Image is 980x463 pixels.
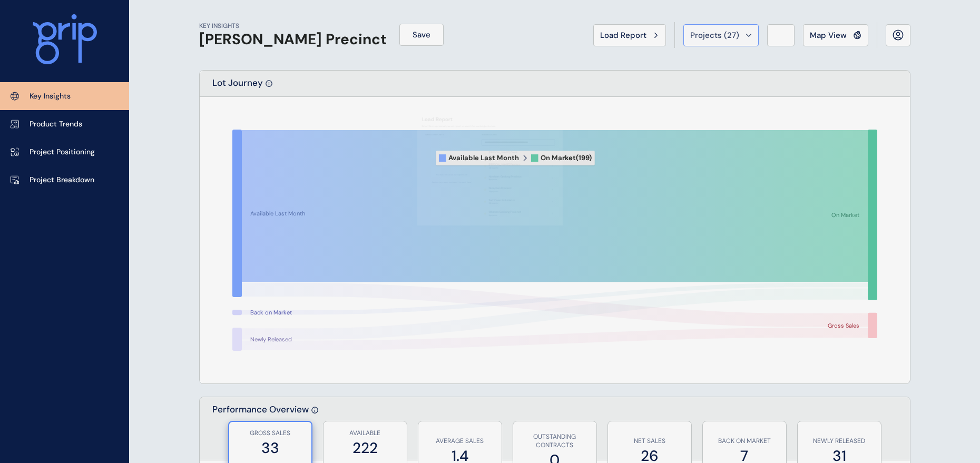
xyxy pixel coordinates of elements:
[234,429,306,438] p: GROSS SALES
[424,437,496,446] p: AVERAGE SALES
[30,147,95,157] p: Project Positioning
[30,119,82,130] p: Product Trends
[803,437,876,446] p: NEWLY RELEASED
[810,30,847,41] span: Map View
[708,437,781,446] p: BACK ON MARKET
[683,24,759,46] button: Projects (27)
[234,438,306,458] label: 33
[613,437,686,446] p: NET SALES
[30,175,94,185] p: Project Breakdown
[212,77,263,96] p: Lot Journey
[518,432,591,450] p: OUTSTANDING CONTRACTS
[199,22,387,31] p: KEY INSIGHTS
[690,30,739,41] span: Projects ( 27 )
[199,31,387,48] h1: [PERSON_NAME] Precinct
[593,24,666,46] button: Load Report
[329,429,401,438] p: AVAILABLE
[329,438,401,458] label: 222
[399,24,444,46] button: Save
[600,30,646,41] span: Load Report
[413,29,430,40] span: Save
[212,403,309,460] p: Performance Overview
[30,91,71,102] p: Key Insights
[803,24,868,46] button: Map View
